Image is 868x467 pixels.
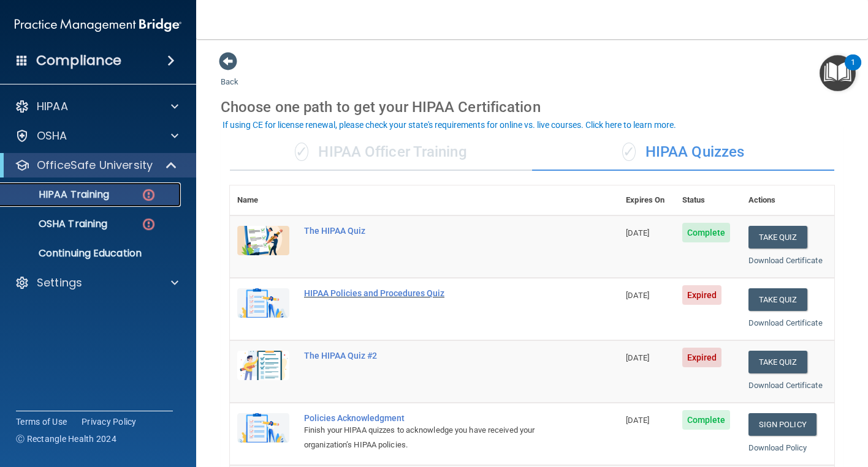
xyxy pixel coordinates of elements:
[230,134,532,171] div: HIPAA Officer Training
[682,223,731,242] span: Complete
[37,158,153,173] p: OfficeSafe University
[16,416,67,428] a: Terms of Use
[622,143,636,161] span: ✓
[8,189,109,201] p: HIPAA Training
[82,416,137,428] a: Privacy Policy
[230,185,297,215] th: Name
[748,381,823,390] a: Download Certificate
[748,413,817,436] a: Sign Policy
[141,187,156,203] img: danger-circle.6113f641.png
[748,226,807,248] button: Take Quiz
[682,285,722,305] span: Expired
[626,416,649,425] span: [DATE]
[682,348,722,367] span: Expired
[304,423,557,452] div: Finish your HIPAA quizzes to acknowledge you have received your organization’s HIPAA policies.
[36,52,121,69] h4: Compliance
[15,129,178,143] a: OSHA
[304,288,557,298] div: HIPAA Policies and Procedures Quiz
[748,288,807,311] button: Take Quiz
[741,185,834,215] th: Actions
[304,226,557,236] div: The HIPAA Quiz
[682,410,731,430] span: Complete
[748,443,807,452] a: Download Policy
[626,353,649,362] span: [DATE]
[675,185,741,215] th: Status
[295,143,308,161] span: ✓
[37,275,82,290] p: Settings
[748,256,823,265] a: Download Certificate
[304,351,557,361] div: The HIPAA Quiz #2
[8,218,107,230] p: OSHA Training
[619,185,674,215] th: Expires On
[16,433,116,445] span: Ⓒ Rectangle Health 2024
[304,413,557,423] div: Policies Acknowledgment
[626,228,649,237] span: [DATE]
[141,217,156,232] img: danger-circle.6113f641.png
[221,89,843,125] div: Choose one path to get your HIPAA Certification
[626,291,649,300] span: [DATE]
[15,13,181,37] img: PMB logo
[851,62,855,78] div: 1
[37,99,68,114] p: HIPAA
[221,119,678,131] button: If using CE for license renewal, please check your state's requirements for online vs. live cours...
[15,275,178,290] a: Settings
[748,351,807,373] button: Take Quiz
[223,121,676,129] div: If using CE for license renewal, please check your state's requirements for online vs. live cours...
[8,247,175,260] p: Continuing Education
[748,318,823,327] a: Download Certificate
[37,129,67,143] p: OSHA
[532,134,834,171] div: HIPAA Quizzes
[221,62,238,86] a: Back
[820,55,856,91] button: Open Resource Center, 1 new notification
[15,99,178,114] a: HIPAA
[15,158,178,173] a: OfficeSafe University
